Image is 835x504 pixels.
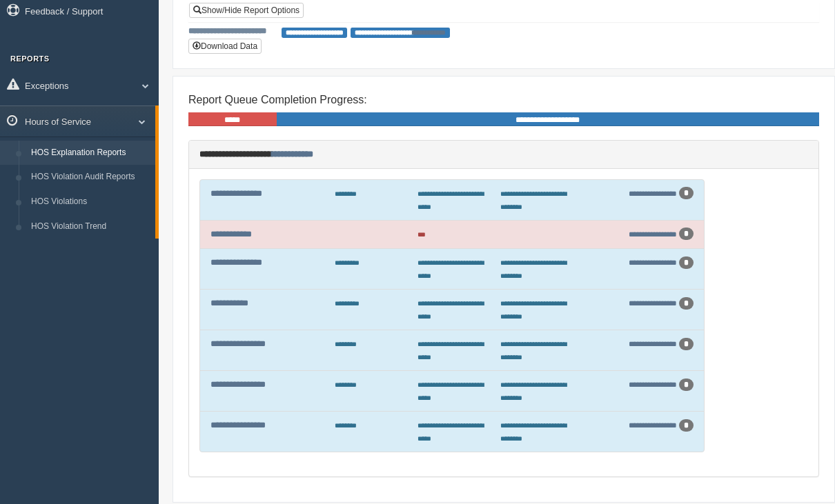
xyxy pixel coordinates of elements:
[25,214,155,239] a: HOS Violation Trend
[188,39,262,54] button: Download Data
[25,165,155,190] a: HOS Violation Audit Reports
[188,94,819,106] h4: Report Queue Completion Progress:
[25,190,155,214] a: HOS Violations
[25,141,155,165] a: HOS Explanation Reports
[189,3,304,18] a: Show/Hide Report Options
